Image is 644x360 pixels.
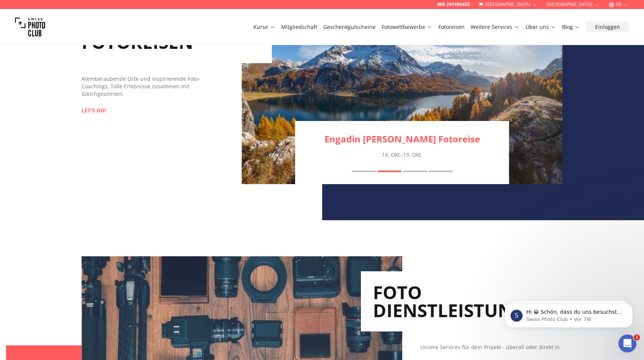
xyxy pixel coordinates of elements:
[242,6,562,184] div: 2 / 4
[253,23,275,31] a: Kurse
[281,23,317,31] a: Mitgliedschaft
[435,22,468,32] button: Fotoreisen
[523,22,559,32] button: Über uns
[634,334,640,340] span: 1
[471,23,520,31] a: Weitere Services
[586,22,629,32] button: Einloggen
[382,23,432,31] a: Fotowettbewerbe
[526,23,556,31] a: Über uns
[379,22,435,32] button: Fotowettbewerbe
[494,287,644,340] iframe: Intercom notifications Nachricht
[15,12,45,42] img: Swiss photo club
[250,22,278,32] button: Kurse
[295,151,509,159] div: 16. Okt. - 19. Okt.
[468,22,523,32] button: Weitere Services
[82,75,200,97] span: Atemberaubende Orte und inspirierende Foto-Coachings, Tolle Erlebnisse zusammen mit Gleichgesinnten.
[618,334,636,352] iframe: Intercom live chat
[278,22,320,32] button: Mitgliedschaft
[438,23,465,31] a: Fotoreisen
[242,6,562,184] img: Engadin Herbst Fotoreise
[295,133,509,145] a: Engadin [PERSON_NAME] Fotoreise
[437,2,470,8] a: 069 247495455
[562,23,580,31] a: Blog
[559,22,583,32] button: Blog
[373,283,550,319] h2: FOTO DIENSTLEISTUNGEN
[82,107,106,114] a: LET'S GO!
[320,22,379,32] button: Geschenkgutscheine
[323,23,376,31] a: Geschenkgutscheine
[420,343,560,351] span: Unsere Services für dein Projekt - überall oder direkt in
